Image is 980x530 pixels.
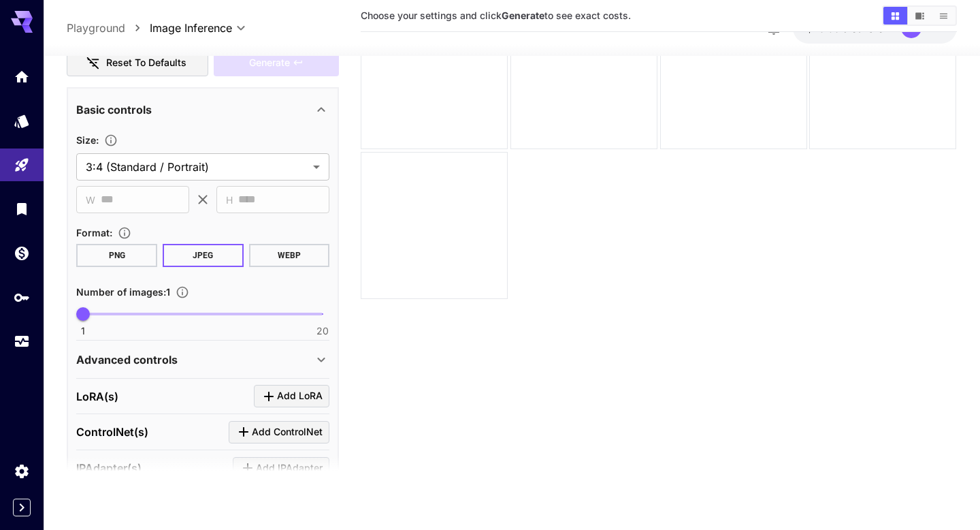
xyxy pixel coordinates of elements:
div: Models [14,112,30,129]
div: Domain: [URL] [35,35,97,46]
nav: breadcrumb [67,20,150,36]
div: Home [14,68,30,85]
span: credits left [843,22,890,34]
div: Usage [14,333,30,350]
p: Basic controls [76,101,152,117]
img: logo_orange.svg [22,22,33,33]
div: Settings [14,463,30,480]
button: PNG [76,243,157,266]
div: Show images in grid viewShow images in video viewShow images in list view [882,5,957,26]
span: 3:4 (Standard / Portrait) [86,159,308,175]
span: Size : [76,134,99,145]
span: Image Inference [150,20,232,36]
div: v 4.0.25 [38,22,67,33]
button: Specify how many images to generate in a single request. Each image generation will be charged se... [170,285,195,299]
div: Playground [14,157,30,174]
div: Library [14,200,30,217]
p: Advanced controls [76,351,178,367]
div: Wallet [14,245,30,262]
div: Basic controls [76,93,329,125]
span: $20.80 [806,22,843,34]
button: Show images in video view [908,7,932,25]
button: Choose the file format for the output image. [112,226,137,240]
img: tab_domain_overview_orange.svg [37,79,48,90]
span: 1 [81,324,85,338]
span: Format : [76,226,112,238]
button: Show images in list view [932,7,955,25]
span: Add ControlNet [252,424,323,441]
button: Expand sidebar [13,499,31,516]
span: W [86,191,95,207]
div: Advanced controls [76,343,329,375]
div: Keywords by Traffic [150,80,229,89]
button: Show images in grid view [883,7,907,25]
div: Domain Overview [52,80,122,89]
div: API Keys [14,289,30,306]
button: Reset to defaults [67,48,208,76]
img: website_grey.svg [22,35,33,46]
button: JPEG [163,243,244,266]
span: Number of images : 1 [76,285,170,297]
button: WEBP [249,243,330,266]
button: Click to add ControlNet [229,421,329,443]
span: Choose your settings and click to see exact costs. [361,10,631,21]
a: Playground [67,20,125,36]
button: Adjust the dimensions of the generated image by specifying its width and height in pixels, or sel... [99,134,123,147]
span: 20 [316,324,329,338]
img: tab_keywords_by_traffic_grey.svg [135,79,146,90]
p: ControlNet(s) [76,424,148,440]
b: Generate [502,10,544,21]
button: Click to add LoRA [254,385,329,407]
span: Add LoRA [277,388,323,405]
p: LoRA(s) [76,388,118,404]
span: H [226,191,233,207]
